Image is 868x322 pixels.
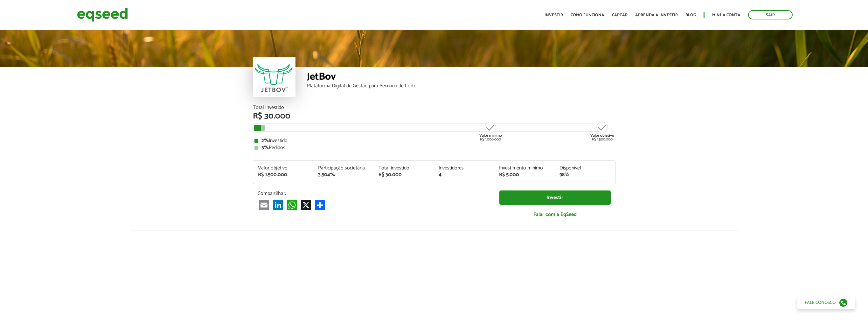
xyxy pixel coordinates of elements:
a: WhatsApp [286,200,298,210]
div: R$ 1.500.000 [590,121,614,141]
div: Plataforma Digital de Gestão para Pecuária de Corte [307,83,615,89]
div: 98% [559,172,610,177]
a: Investir [545,13,563,17]
a: Como funciona [571,13,604,17]
div: Investidores [439,166,490,171]
div: 3,504% [318,172,369,177]
div: Valor objetivo [258,166,309,171]
a: Minha conta [712,13,740,17]
div: Total investido [378,166,429,171]
strong: Valor mínimo [479,132,502,139]
div: Participação societária [318,166,369,171]
strong: Valor objetivo [590,132,614,139]
div: Disponível [559,166,610,171]
div: R$ 30.000 [378,172,429,177]
strong: 2% [261,136,269,145]
a: Blog [685,13,696,17]
div: Investimento mínimo [499,166,550,171]
p: Compartilhar: [258,190,490,197]
div: R$ 30.000 [253,112,615,120]
a: Investir [499,190,611,205]
div: Total Investido [253,105,615,110]
img: EqSeed [77,6,128,23]
a: Fale conosco [797,296,855,309]
a: Compartilhar [314,200,326,210]
a: Sair [748,10,793,19]
div: R$ 1.000.000 [479,121,503,141]
a: X [300,200,312,210]
strong: 3% [261,143,269,152]
div: Investido [254,138,614,143]
div: 4 [439,172,490,177]
div: Pedidos [254,145,614,150]
div: R$ 5.000 [499,172,550,177]
a: Email [258,200,270,210]
a: Falar com a EqSeed [499,208,611,221]
div: R$ 1.500.000 [258,172,309,177]
a: LinkedIn [272,200,284,210]
a: Captar [612,13,628,17]
a: Aprenda a investir [635,13,678,17]
div: JetBov [307,72,615,83]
